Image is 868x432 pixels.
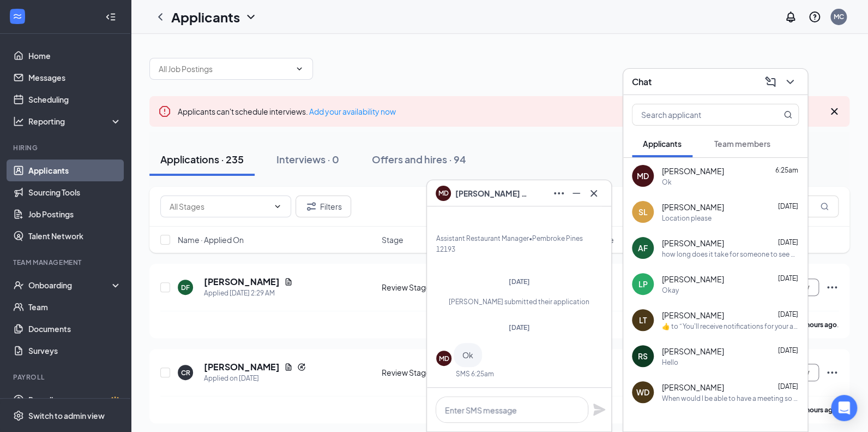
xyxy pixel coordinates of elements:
span: [DATE] [778,274,798,282]
span: Ok [462,350,473,360]
svg: ComposeMessage [764,75,777,88]
h3: Chat [632,76,652,88]
svg: Document [284,277,293,286]
span: [DATE] [778,310,798,318]
h1: Applicants [171,8,240,26]
button: ChevronDown [781,73,799,91]
div: how long does it take for someone to see my application? [662,250,799,259]
span: Stage [382,234,403,245]
div: Applied on [DATE] [204,373,306,384]
svg: Ellipses [825,281,839,294]
div: LP [638,279,648,289]
span: 6:25am [775,166,798,174]
svg: Cross [828,105,841,118]
svg: WorkstreamLogo [12,11,23,22]
span: [PERSON_NAME] [662,165,724,176]
div: Payroll [13,372,119,382]
span: [PERSON_NAME] [662,202,724,212]
b: 10 hours ago [797,321,837,329]
div: When would I be able to have a meeting so I can start working right away? [662,394,799,403]
svg: MagnifyingGlass [783,110,792,119]
div: Ok [662,177,672,187]
a: Documents [28,318,122,340]
div: [PERSON_NAME] submitted their application [436,297,602,306]
svg: Analysis [13,116,24,127]
span: [PERSON_NAME] [662,382,724,393]
div: Offers and hires · 94 [372,152,466,166]
div: MD [637,170,649,181]
span: [PERSON_NAME] Dareus [455,187,532,199]
svg: Plane [593,403,606,416]
button: Filter Filters [296,196,351,217]
a: Scheduling [28,88,122,110]
div: Review Stage [382,282,480,293]
span: [PERSON_NAME] [662,346,724,357]
div: Switch to admin view [28,410,105,421]
h5: [PERSON_NAME] [204,361,280,373]
div: WD [636,387,649,398]
svg: QuestionInfo [808,10,821,23]
div: Onboarding [28,280,112,291]
div: AF [638,242,648,253]
svg: Ellipses [552,187,565,200]
svg: ChevronDown [273,202,282,211]
svg: ChevronDown [295,64,304,73]
a: Job Postings [28,203,122,225]
h5: [PERSON_NAME] [204,276,280,288]
div: Applications · 235 [160,152,244,166]
div: SL [638,206,648,217]
svg: Settings [13,410,24,421]
button: ComposeMessage [762,73,779,91]
input: All Job Postings [159,63,291,75]
span: Applicants [643,139,682,149]
svg: Ellipses [825,366,839,379]
button: Minimize [568,185,585,202]
span: Name · Applied On [178,234,244,245]
div: Hiring [13,143,119,152]
a: Talent Network [28,225,122,247]
div: DF [181,283,190,292]
div: CR [181,368,190,377]
svg: Error [158,105,171,118]
div: SMS 6:25am [456,369,494,378]
svg: Notifications [784,10,797,23]
a: Home [28,45,122,67]
span: Team members [714,139,770,149]
div: ​👍​ to “ You'll receive notifications for your application for Cashier at Popeyes from this numbe... [662,322,799,331]
svg: Collapse [105,11,116,22]
div: Location please [662,214,712,223]
input: Search applicant [632,104,762,125]
div: Review Stage [382,367,480,378]
a: Surveys [28,340,122,362]
svg: UserCheck [13,280,24,291]
span: [DATE] [778,346,798,354]
span: [DATE] [778,202,798,210]
span: Applicants can't schedule interviews. [178,106,396,116]
svg: ChevronLeft [154,10,167,23]
span: [PERSON_NAME] [662,274,724,285]
div: Hello [662,358,678,367]
span: [DATE] [778,382,798,390]
a: Add your availability now [309,106,396,116]
span: [DATE] [509,323,530,332]
a: Applicants [28,159,122,181]
span: [PERSON_NAME] [662,238,724,248]
a: Team [28,296,122,318]
div: Reporting [28,116,122,127]
span: [DATE] [509,277,530,286]
div: MC [834,12,844,21]
div: Team Management [13,258,119,267]
svg: Filter [305,200,318,213]
a: Sourcing Tools [28,181,122,203]
span: [DATE] [778,238,798,246]
svg: MagnifyingGlass [820,202,829,211]
span: [PERSON_NAME] [662,310,724,321]
div: Interviews · 0 [276,152,339,166]
svg: Cross [587,187,600,200]
svg: ChevronDown [783,75,797,88]
div: Assistant Restaurant Manager • Pembroke Pines 12193 [436,233,602,255]
a: PayrollCrown [28,389,122,411]
a: Messages [28,67,122,88]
